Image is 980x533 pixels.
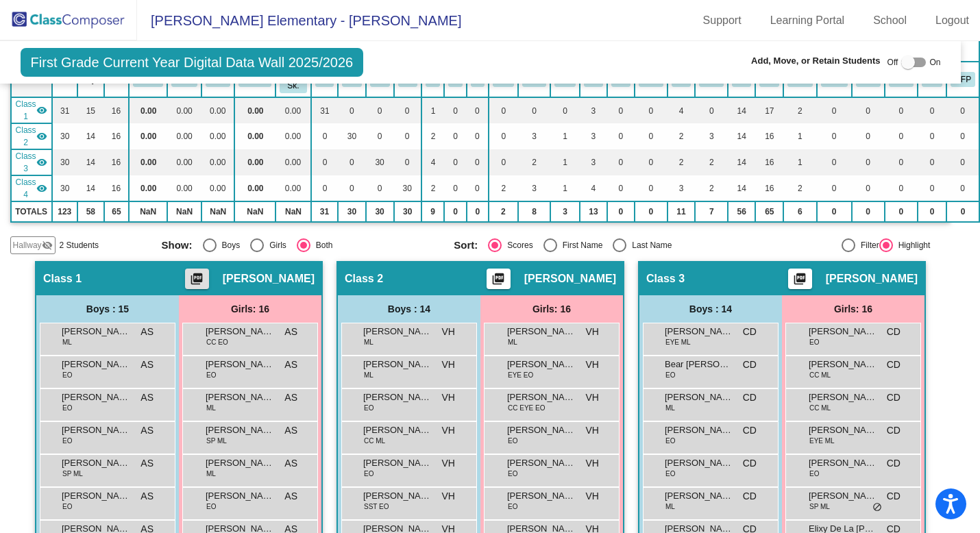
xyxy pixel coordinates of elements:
[728,123,755,149] td: 14
[946,175,979,201] td: 0
[338,295,480,323] div: Boys : 14
[421,123,445,149] td: 2
[366,201,394,222] td: 30
[792,272,808,291] mat-icon: picture_as_pdf
[11,175,52,201] td: Nancy Espana - No Class Name
[36,105,47,116] mat-icon: visibility
[817,201,852,222] td: 0
[607,97,635,123] td: 0
[783,149,816,175] td: 1
[852,97,885,123] td: 0
[421,97,445,123] td: 1
[36,183,47,194] mat-icon: visibility
[665,391,733,404] span: [PERSON_NAME]
[129,149,167,175] td: 0.00
[586,423,599,438] span: VH
[809,325,877,338] span: [PERSON_NAME]
[104,149,130,175] td: 16
[52,201,77,222] td: 123
[518,201,550,222] td: 8
[206,325,274,338] span: [PERSON_NAME]
[162,239,193,251] span: Show:
[755,123,783,149] td: 16
[162,238,444,252] mat-radio-group: Select an option
[275,97,310,123] td: 0.00
[201,97,234,123] td: 0.00
[421,201,445,222] td: 9
[140,391,154,405] span: AS
[665,456,733,470] span: [PERSON_NAME]
[580,201,607,222] td: 13
[809,391,877,404] span: [PERSON_NAME]
[206,370,216,380] span: EO
[809,370,831,380] span: CC ML
[77,97,104,123] td: 15
[442,456,455,471] span: VH
[62,370,72,380] span: EO
[508,370,533,380] span: EYE EO
[179,295,321,323] div: Girls: 16
[310,239,333,251] div: Both
[783,97,816,123] td: 2
[665,370,675,380] span: EO
[129,201,167,222] td: NaN
[16,176,36,201] span: Class 4
[695,149,728,175] td: 2
[129,97,167,123] td: 0.00
[695,201,728,222] td: 7
[586,456,599,471] span: VH
[62,337,72,347] span: ML
[442,358,455,372] span: VH
[809,403,831,413] span: CC ML
[167,201,201,222] td: NaN
[885,123,918,149] td: 0
[363,358,432,371] span: [PERSON_NAME]
[852,123,885,149] td: 0
[743,358,757,372] span: CD
[52,97,77,123] td: 31
[284,456,297,471] span: AS
[946,97,979,123] td: 0
[364,436,385,446] span: CC ML
[284,423,297,438] span: AS
[363,423,432,437] span: [PERSON_NAME] De [PERSON_NAME]
[137,10,461,32] span: [PERSON_NAME] Elementary - [PERSON_NAME]
[667,97,696,123] td: 4
[755,175,783,201] td: 16
[363,456,432,470] span: [PERSON_NAME]
[728,97,755,123] td: 14
[665,436,675,446] span: EO
[454,238,736,252] mat-radio-group: Select an option
[918,149,946,175] td: 0
[918,201,946,222] td: 0
[918,97,946,123] td: 0
[467,123,489,149] td: 0
[62,436,72,446] span: EO
[788,269,812,289] button: Print Students Details
[809,456,877,470] span: [PERSON_NAME]
[480,295,623,323] div: Girls: 16
[77,123,104,149] td: 14
[167,149,201,175] td: 0.00
[62,325,130,338] span: [PERSON_NAME]
[885,97,918,123] td: 0
[550,123,580,149] td: 1
[518,97,550,123] td: 0
[817,123,852,149] td: 0
[311,97,339,123] td: 31
[728,175,755,201] td: 14
[946,123,979,149] td: 0
[60,239,99,251] span: 2 Students
[104,123,130,149] td: 16
[206,436,227,446] span: SP ML
[635,175,667,201] td: 0
[550,97,580,123] td: 0
[755,97,783,123] td: 17
[366,123,394,149] td: 0
[52,149,77,175] td: 30
[62,423,130,437] span: [PERSON_NAME]
[518,175,550,201] td: 3
[275,123,310,149] td: 0.00
[16,150,36,175] span: Class 3
[759,10,856,32] a: Learning Portal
